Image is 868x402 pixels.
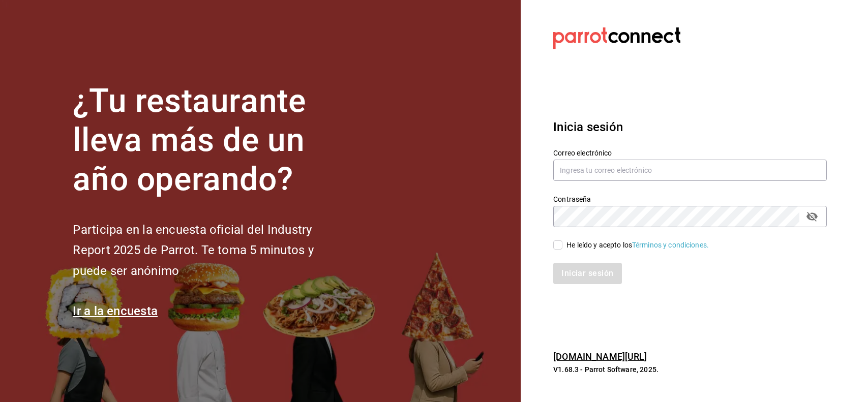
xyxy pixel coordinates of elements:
[73,82,347,199] h1: ¿Tu restaurante lleva más de un año operando?
[566,240,709,251] div: He leído y acepto los
[632,241,709,249] a: Términos y condiciones.
[73,304,158,318] a: Ir a la encuesta
[553,364,827,375] p: V1.68.3 - Parrot Software, 2025.
[553,118,827,136] h3: Inicia sesión
[553,149,827,157] label: Correo electrónico
[803,208,821,225] button: passwordField
[553,196,827,203] label: Contraseña
[553,160,827,181] input: Ingresa tu correo electrónico
[553,351,647,362] a: [DOMAIN_NAME][URL]
[73,220,347,282] h2: Participa en la encuesta oficial del Industry Report 2025 de Parrot. Te toma 5 minutos y puede se...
